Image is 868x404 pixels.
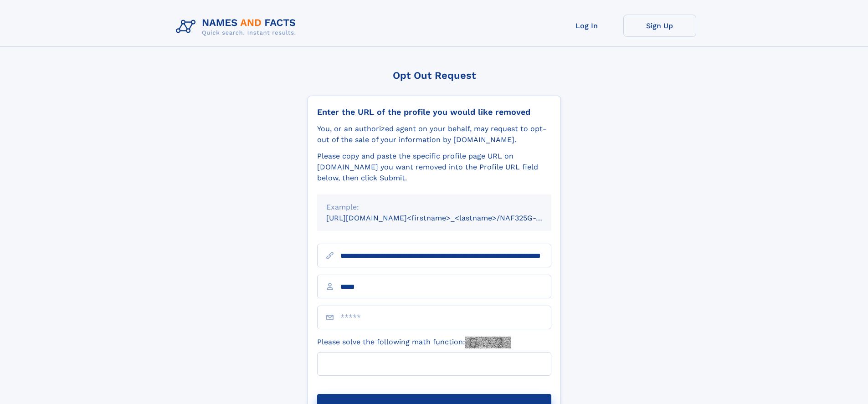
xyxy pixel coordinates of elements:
a: Log In [550,15,623,37]
label: Please solve the following math function: [317,337,511,348]
small: [URL][DOMAIN_NAME]<firstname>_<lastname>/NAF325G-xxxxxxxx [326,214,569,222]
div: You, or an authorized agent on your behalf, may request to opt-out of the sale of your informatio... [317,123,551,145]
div: Opt Out Request [308,70,561,81]
div: Please copy and paste the specific profile page URL on [DOMAIN_NAME] you want removed into the Pr... [317,151,551,184]
a: Sign Up [623,15,696,37]
div: Enter the URL of the profile you would like removed [317,107,551,117]
img: Logo Names and Facts [172,15,303,39]
div: Example: [326,202,542,213]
